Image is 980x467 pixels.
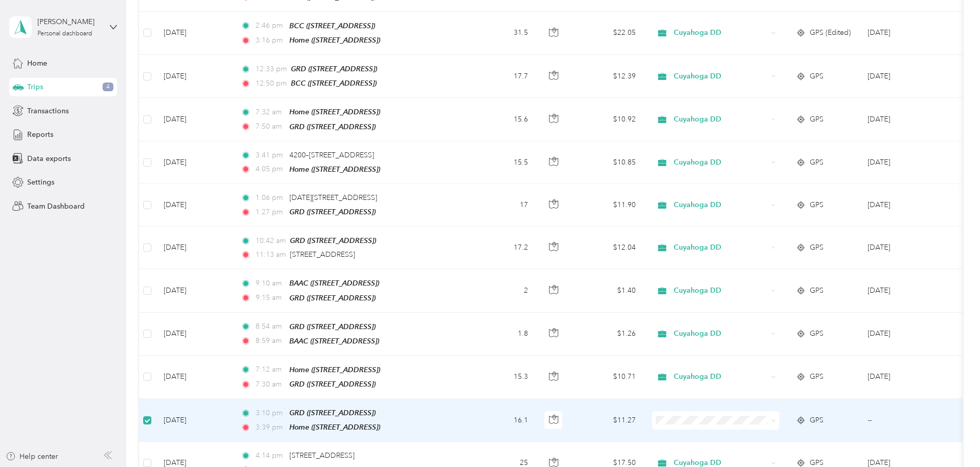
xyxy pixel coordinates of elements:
span: 9:10 am [256,278,285,289]
span: Cuyahoga DD [674,199,768,211]
span: GRD ([STREET_ADDRESS]) [289,294,376,302]
td: 15.5 [468,141,536,184]
td: Aug 2025 [859,227,953,269]
td: -- [859,399,953,442]
td: $1.26 [572,313,644,356]
td: [DATE] [155,184,232,227]
span: Cuyahoga DD [674,114,768,125]
td: Aug 2025 [859,12,953,55]
td: $10.85 [572,141,644,184]
td: 16.1 [468,399,536,442]
span: 7:50 am [256,121,285,132]
td: 1.8 [468,313,536,356]
span: GPS (Edited) [810,27,851,38]
span: 12:33 pm [256,64,287,75]
td: [DATE] [155,356,232,399]
td: 15.3 [468,356,536,399]
span: Cuyahoga DD [674,328,768,339]
span: Reports [27,129,53,140]
span: Home ([STREET_ADDRESS]) [289,165,380,173]
span: 9:15 am [256,292,285,303]
td: 17.2 [468,227,536,269]
span: 8:54 am [256,321,285,332]
span: Cuyahoga DD [674,27,768,38]
td: [DATE] [155,269,232,312]
td: Aug 2025 [859,141,953,184]
span: GPS [810,415,824,426]
td: 2 [468,269,536,312]
span: BAAC ([STREET_ADDRESS]) [289,279,379,287]
span: Home [27,58,47,69]
span: 7:30 am [256,379,285,390]
span: Cuyahoga DD [674,71,768,82]
span: GRD ([STREET_ADDRESS]) [289,123,376,131]
span: GRD ([STREET_ADDRESS]) [289,409,376,417]
span: Data exports [27,153,71,164]
span: [DATE][STREET_ADDRESS] [289,193,377,202]
span: GRD ([STREET_ADDRESS]) [290,236,376,245]
span: Cuyahoga DD [674,371,768,382]
span: GPS [810,157,824,168]
span: 3:39 pm [256,422,285,433]
span: BCC ([STREET_ADDRESS]) [291,79,377,87]
span: Transactions [27,106,69,116]
td: $11.90 [572,184,644,227]
span: 3:16 pm [256,35,285,46]
span: Team Dashboard [27,201,85,212]
td: 15.6 [468,98,536,141]
span: 2:46 pm [256,20,285,31]
span: Cuyahoga DD [674,157,768,168]
span: GPS [810,371,824,382]
td: [DATE] [155,227,232,269]
span: 7:32 am [256,107,285,118]
span: Cuyahoga DD [674,242,768,253]
span: GPS [810,242,824,253]
span: GPS [810,199,824,211]
span: 3:41 pm [256,150,285,161]
span: 4:05 pm [256,164,285,175]
td: Aug 2025 [859,356,953,399]
span: 10:42 am [256,235,286,247]
td: 17 [468,184,536,227]
span: 4:14 pm [256,450,285,461]
span: GRD ([STREET_ADDRESS]) [289,322,376,331]
span: Home ([STREET_ADDRESS]) [289,36,380,44]
span: GRD ([STREET_ADDRESS]) [291,65,377,73]
td: $10.71 [572,356,644,399]
span: GRD ([STREET_ADDRESS]) [289,208,376,216]
span: 8:59 am [256,335,285,347]
td: Aug 2025 [859,313,953,356]
span: BCC ([STREET_ADDRESS]) [289,22,375,30]
td: [DATE] [155,141,232,184]
span: 1:06 pm [256,192,285,204]
span: Home ([STREET_ADDRESS]) [289,423,380,431]
iframe: Everlance-gr Chat Button Frame [923,410,980,467]
span: GPS [810,285,824,296]
td: $10.92 [572,98,644,141]
span: 4 [103,83,113,92]
span: Home ([STREET_ADDRESS]) [289,108,380,116]
span: GRD ([STREET_ADDRESS]) [289,380,376,388]
td: [DATE] [155,399,232,442]
span: GPS [810,71,824,82]
td: [DATE] [155,98,232,141]
span: Settings [27,177,54,188]
span: 3:10 pm [256,408,285,419]
span: GPS [810,328,824,339]
td: $1.40 [572,269,644,312]
td: 31.5 [468,12,536,55]
span: [STREET_ADDRESS] [289,451,355,460]
span: 12:50 pm [256,78,287,89]
span: GPS [810,114,824,125]
td: [DATE] [155,12,232,55]
td: Aug 2025 [859,55,953,98]
td: [DATE] [155,55,232,98]
div: Personal dashboard [37,31,92,37]
span: [STREET_ADDRESS] [290,250,355,259]
td: $12.04 [572,227,644,269]
td: 17.7 [468,55,536,98]
span: Trips [27,82,43,92]
button: Help center [6,451,58,462]
span: BAAC ([STREET_ADDRESS]) [289,337,379,345]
